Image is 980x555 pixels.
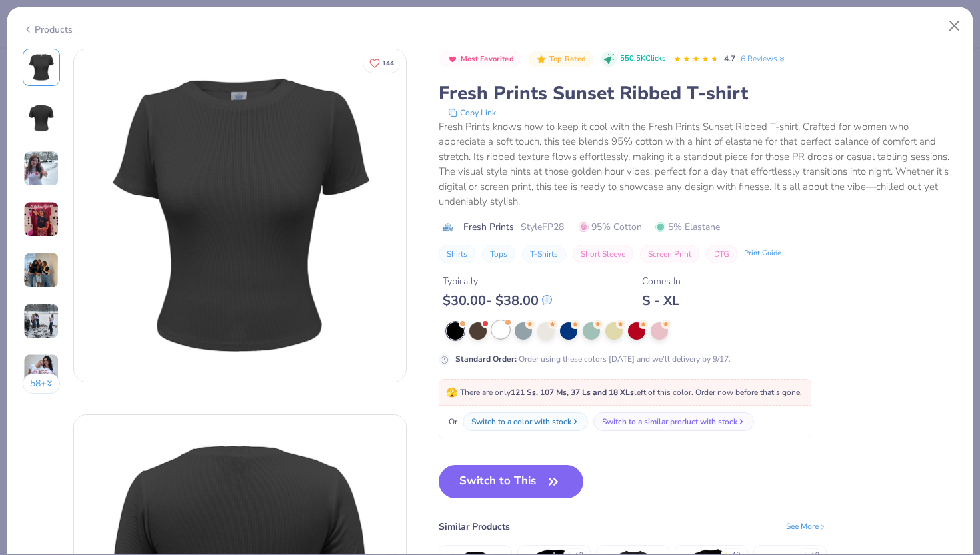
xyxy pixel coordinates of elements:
span: Style FP28 [521,220,564,234]
button: Badge Button [529,51,593,68]
div: S - XL [642,292,681,309]
button: Badge Button [440,51,521,68]
span: 550.5K Clicks [620,53,665,65]
span: 144 [382,60,394,67]
div: Print Guide [744,248,781,259]
button: T-Shirts [522,245,566,263]
button: 58+ [23,374,61,394]
a: 6 Reviews [741,53,787,65]
div: Fresh Prints Sunset Ribbed T-shirt [439,81,957,106]
button: copy to clipboard [444,106,500,119]
div: Products [23,23,73,37]
img: User generated content [23,252,59,288]
img: Back [25,102,57,134]
span: 95% Cotton [579,220,642,234]
img: User generated content [23,303,59,339]
img: User generated content [23,201,59,237]
div: 4.7 Stars [673,49,719,70]
button: Like [363,53,400,73]
button: Close [942,13,967,39]
span: Or [446,416,457,428]
div: Switch to a color with stock [471,416,571,428]
div: Order using these colors [DATE] and we’ll delivery by 9/17. [455,353,731,365]
button: Short Sleeve [573,245,633,263]
span: Most Favorited [461,55,514,63]
div: Typically [443,274,552,288]
button: Tops [482,245,515,263]
button: Shirts [439,245,475,263]
img: Most Favorited sort [447,54,458,65]
button: Switch to a similar product with stock [593,412,754,431]
img: brand logo [439,222,457,233]
img: Front [74,49,406,382]
span: There are only left of this color. Order now before that's gone. [446,387,802,398]
span: Fresh Prints [463,220,514,234]
button: Switch to This [439,465,583,498]
strong: Standard Order : [455,354,517,364]
div: Similar Products [439,520,510,534]
img: User generated content [23,151,59,187]
div: $ 30.00 - $ 38.00 [443,292,552,309]
span: Top Rated [549,55,587,63]
strong: 121 Ss, 107 Ms, 37 Ls and 18 XLs [511,387,634,398]
button: Screen Print [640,245,699,263]
div: Fresh Prints knows how to keep it cool with the Fresh Prints Sunset Ribbed T-shirt. Crafted for w... [439,119,957,209]
img: Top Rated sort [536,54,547,65]
span: 5% Elastane [655,220,720,234]
img: Front [25,51,57,83]
button: Switch to a color with stock [463,412,588,431]
img: User generated content [23,354,59,390]
div: See More [786,520,827,532]
span: 4.7 [724,53,735,64]
span: 🫣 [446,386,457,399]
div: Comes In [642,274,681,288]
div: Switch to a similar product with stock [602,416,737,428]
button: DTG [706,245,737,263]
